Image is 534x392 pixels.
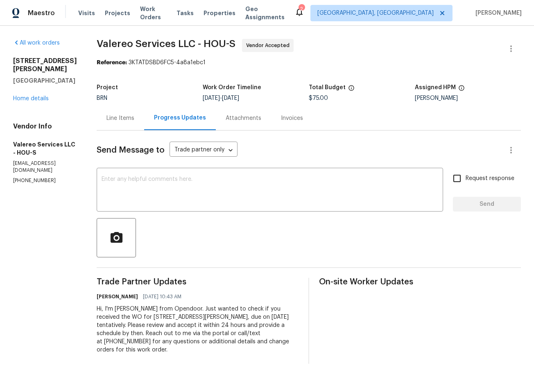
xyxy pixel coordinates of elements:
span: Vendor Accepted [246,41,293,50]
div: Line Items [106,114,134,122]
div: Progress Updates [154,114,206,122]
div: Trade partner only [170,144,238,157]
h5: [GEOGRAPHIC_DATA] [13,77,77,85]
h5: Total Budget [309,85,346,90]
a: Home details [13,96,49,101]
div: [PERSON_NAME] [415,95,521,101]
span: [DATE] [203,95,220,101]
span: Projects [105,9,130,17]
h2: [STREET_ADDRESS][PERSON_NAME] [13,57,77,73]
span: Geo Assignments [245,5,285,21]
span: Request response [466,174,514,183]
h5: Valereo Services LLC - HOU-S [13,140,77,157]
h5: Assigned HPM [415,85,456,90]
span: Send Message to [97,146,165,154]
p: [PHONE_NUMBER] [13,177,77,184]
p: [EMAIL_ADDRESS][DOMAIN_NAME] [13,160,77,174]
a: All work orders [13,40,60,46]
div: Attachments [226,114,261,122]
span: Work Orders [140,5,167,21]
span: - [203,95,239,101]
span: [GEOGRAPHIC_DATA], [GEOGRAPHIC_DATA] [317,9,434,17]
h5: Work Order Timeline [203,85,261,90]
span: The hpm assigned to this work order. [458,85,465,95]
span: The total cost of line items that have been proposed by Opendoor. This sum includes line items th... [348,85,355,95]
span: BRN [97,95,107,101]
h4: Vendor Info [13,122,77,131]
span: Visits [78,9,95,17]
div: Hi, I'm [PERSON_NAME] from Opendoor. Just wanted to check if you received the WO for [STREET_ADDR... [97,305,299,354]
span: Valereo Services LLC - HOU-S [97,39,235,49]
span: Tasks [176,10,194,16]
span: [DATE] 10:43 AM [143,293,181,301]
div: 3KTATDSBD6FC5-4a8a1ebc1 [97,59,521,67]
h5: Project [97,85,118,90]
span: Properties [204,9,235,17]
div: 2 [299,5,304,13]
span: Maestro [28,9,55,17]
span: Trade Partner Updates [97,278,299,286]
span: $75.00 [309,95,328,101]
span: On-site Worker Updates [319,278,521,286]
div: Invoices [281,114,303,122]
h6: [PERSON_NAME] [97,293,138,301]
span: [DATE] [222,95,239,101]
b: Reference: [97,60,127,65]
span: [PERSON_NAME] [472,9,522,17]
